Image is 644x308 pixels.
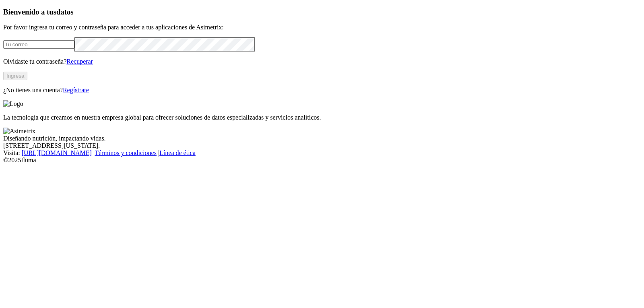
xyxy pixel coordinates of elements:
[66,58,93,65] a: Recuperar
[3,58,641,65] p: Olvidaste tu contraseña?
[159,149,196,156] a: Línea de ética
[63,87,89,93] a: Regístrate
[3,72,27,80] button: Ingresa
[3,135,641,142] div: Diseñando nutrición, impactando vidas.
[22,149,92,156] a: [URL][DOMAIN_NAME]
[3,128,35,135] img: Asimetrix
[3,142,641,149] div: [STREET_ADDRESS][US_STATE].
[3,87,641,94] p: ¿No tienes una cuenta?
[3,100,23,107] img: Logo
[3,40,74,49] input: Tu correo
[56,8,74,16] span: datos
[3,8,641,17] h3: Bienvenido a tus
[3,114,641,121] p: La tecnología que creamos en nuestra empresa global para ofrecer soluciones de datos especializad...
[3,157,641,164] div: © 2025 Iluma
[3,24,641,31] p: Por favor ingresa tu correo y contraseña para acceder a tus aplicaciones de Asimetrix:
[3,149,641,157] div: Visita : | |
[95,149,157,156] a: Términos y condiciones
